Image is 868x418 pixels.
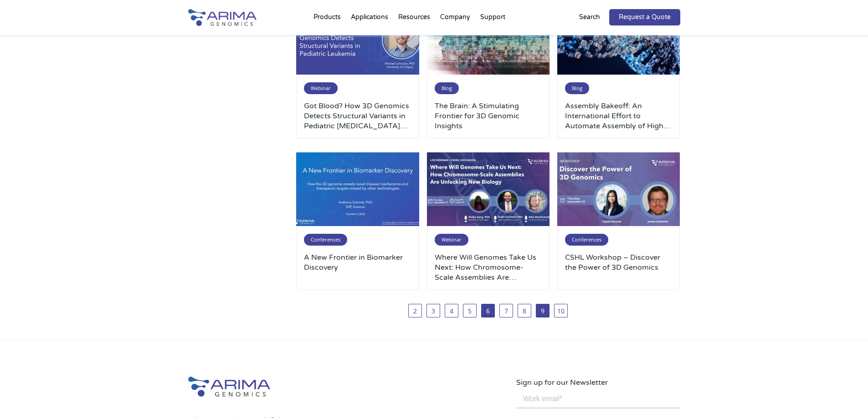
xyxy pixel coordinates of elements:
img: September-2022-Webinar-500x300.jpg [427,152,550,226]
span: Blog [435,82,459,94]
a: 5 [463,304,477,317]
img: Screen-Shot-2022-11-10-at-9.56.21-AM-500x300.jpg [296,152,419,226]
a: 2 [408,304,422,317]
img: Neuroscience-blog-500x300.jpg [427,1,550,75]
a: Got Blood? How 3D Genomics Detects Structural Variants in Pediatric [MEDICAL_DATA] Patients [304,101,411,131]
a: The Brain: A Stimulating Frontier for 3D Genomic Insights [435,101,542,131]
a: 10 [554,304,568,317]
span: Conferences [304,234,347,246]
a: Request a Quote [609,9,680,25]
p: Search [579,11,600,23]
a: 7 [499,304,513,317]
span: Webinar [304,82,338,94]
img: October-2022-Webinar-Thumbnail-500x300.jpg [296,1,419,75]
p: Sign up for our Newsletter [516,377,680,388]
span: Conferences [565,234,608,246]
a: CSHL Workshop – Discover the Power of 3D Genomics [565,252,673,282]
span: Webinar [435,234,468,246]
a: 8 [518,304,531,317]
a: 9 [536,304,550,317]
a: A New Frontier in Biomarker Discovery [304,252,411,282]
img: Human-Pangenome-1-500x300.jpg [557,1,680,75]
a: Assembly Bakeoff: An International Effort to Automate Assembly of High-Quality Diploid Human Refe... [565,101,673,131]
a: 3 [426,304,440,317]
span: Blog [565,82,589,94]
img: Arima-Genomics-logo [188,377,270,397]
span: 6 [481,304,495,317]
img: CSHL-Workshop-500x300.jpg [557,152,680,226]
img: Arima-Genomics-logo [188,9,257,26]
a: 4 [445,304,458,317]
a: Where Will Genomes Take Us Next: How Chromosome-Scale Assemblies Are Unlocking New Biology [435,252,542,282]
